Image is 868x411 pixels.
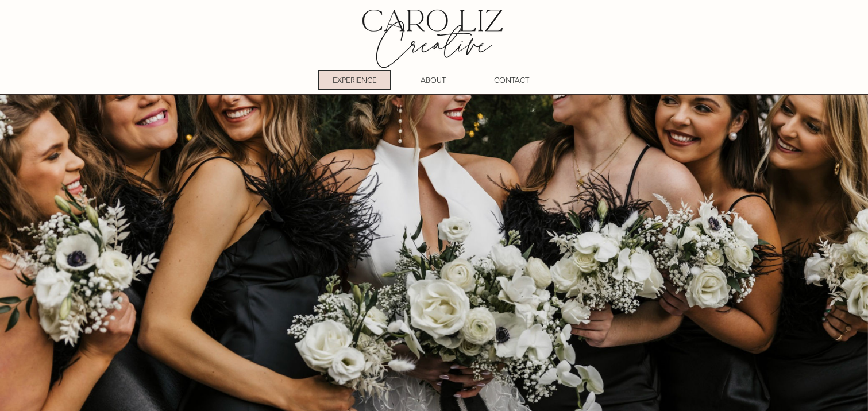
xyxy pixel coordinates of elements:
p: ABOUT [421,71,446,89]
a: EXPERIENCE [318,70,391,90]
a: CONTACT [476,70,548,90]
p: CONTACT [494,71,529,89]
p: EXPERIENCE [333,71,377,89]
nav: Site [315,70,551,90]
a: ABOUT [397,70,470,90]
